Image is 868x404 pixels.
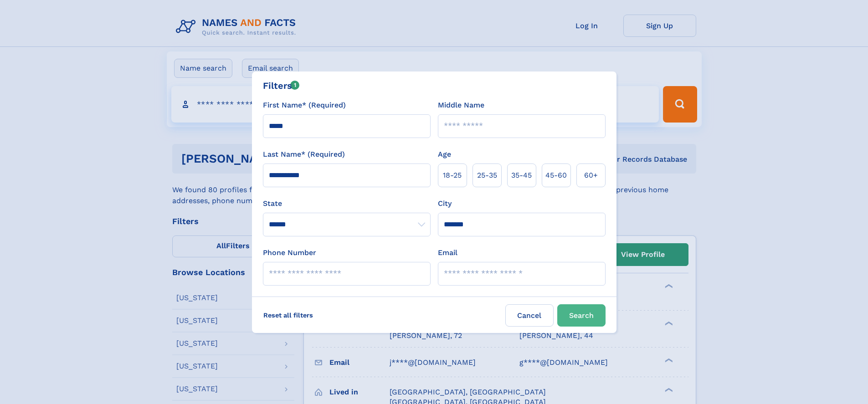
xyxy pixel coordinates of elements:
span: 60+ [584,170,598,181]
span: 45‑60 [545,170,567,181]
label: Last Name* (Required) [263,149,345,160]
label: State [263,198,431,209]
span: 25‑35 [477,170,497,181]
label: Email [438,247,457,258]
span: 35‑45 [511,170,532,181]
span: 18‑25 [443,170,462,181]
label: City [438,198,452,209]
label: Phone Number [263,247,316,258]
label: Age [438,149,451,160]
label: Reset all filters [257,304,319,326]
label: Cancel [505,304,554,327]
div: Filters [263,79,300,92]
label: Middle Name [438,100,484,111]
label: First Name* (Required) [263,100,346,111]
button: Search [557,304,606,327]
